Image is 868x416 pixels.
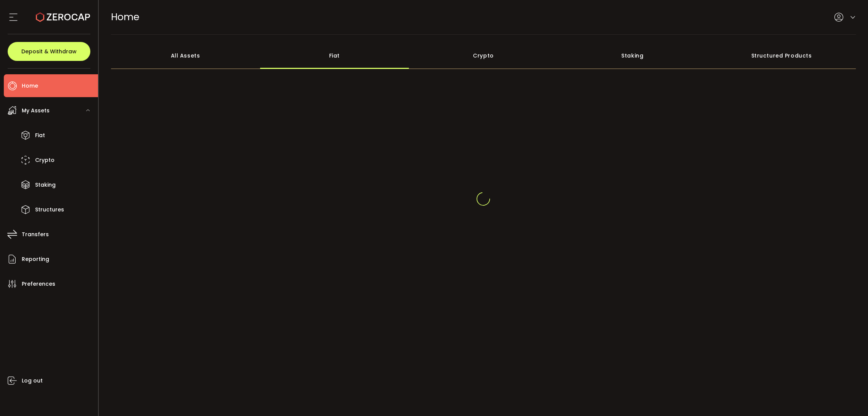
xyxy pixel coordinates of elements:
[111,10,139,24] span: Home
[21,49,77,54] span: Deposit & Withdraw
[35,204,64,215] span: Structures
[409,42,558,69] div: Crypto
[22,254,49,265] span: Reporting
[8,42,90,61] button: Deposit & Withdraw
[111,42,260,69] div: All Assets
[558,42,707,69] div: Staking
[35,155,55,166] span: Crypto
[22,105,50,116] span: My Assets
[35,130,45,141] span: Fiat
[22,375,43,386] span: Log out
[22,278,55,290] span: Preferences
[260,42,409,69] div: Fiat
[707,42,856,69] div: Structured Products
[22,80,38,91] span: Home
[35,179,56,190] span: Staking
[22,229,49,240] span: Transfers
